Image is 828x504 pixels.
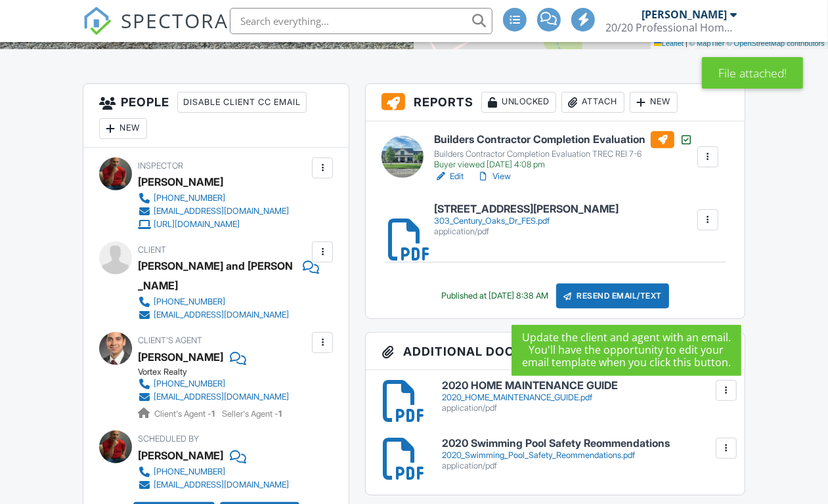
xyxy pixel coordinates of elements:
h6: 2020 Swimming Pool Safety Reommendations [442,438,728,450]
div: [EMAIL_ADDRESS][DOMAIN_NAME] [154,480,289,490]
a: [EMAIL_ADDRESS][DOMAIN_NAME] [138,478,289,492]
span: Scheduled By [138,434,199,444]
div: [EMAIL_ADDRESS][DOMAIN_NAME] [154,206,289,217]
div: Builders Contractor Completion Evaluation TREC REI 7-6 [434,149,693,159]
span: SPECTORA [121,7,229,34]
a: [EMAIL_ADDRESS][DOMAIN_NAME] [138,308,309,322]
a: 2020 Swimming Pool Safety Reommendations 2020_Swimming_Pool_Safety_Reommendations.pdf application... [442,438,728,471]
strong: 1 [278,409,282,419]
a: Builders Contractor Completion Evaluation Builders Contractor Completion Evaluation TREC REI 7-6 ... [434,131,693,171]
div: Disable Client CC Email [177,92,307,113]
div: [PHONE_NUMBER] [154,467,225,477]
div: Attach [561,92,624,113]
h6: Builders Contractor Completion Evaluation [434,131,693,148]
div: [URL][DOMAIN_NAME] [154,219,240,230]
span: Client's Agent - [154,409,217,419]
div: 2020_Swimming_Pool_Safety_Reommendations.pdf [442,450,728,461]
div: [PERSON_NAME] [138,172,223,192]
a: © OpenStreetMap contributors [727,39,825,47]
div: Buyer viewed [DATE] 4:08 pm [434,159,693,170]
a: Leaflet [654,39,684,47]
a: 2020 HOME MAINTENANCE GUIDE 2020_HOME_MAINTENANCE_GUIDE.pdf application/pdf [442,380,728,413]
div: [EMAIL_ADDRESS][DOMAIN_NAME] [154,310,289,320]
div: File attached! [702,57,803,89]
h3: Reports [366,84,744,121]
a: [PHONE_NUMBER] [138,192,289,205]
h6: 2020 HOME MAINTENANCE GUIDE [442,380,728,392]
a: [PHONE_NUMBER] [138,465,289,478]
a: SPECTORA [83,18,229,45]
h3: People [83,84,349,148]
img: The Best Home Inspection Software - Spectora [83,7,112,35]
h3: Additional Documents [366,333,744,370]
div: 2020_HOME_MAINTENANCE_GUIDE.pdf [442,392,728,403]
span: Client [138,245,166,255]
div: Resend Email/Text [556,283,669,308]
h6: [STREET_ADDRESS][PERSON_NAME] [434,203,619,215]
input: Search everything... [230,8,492,34]
a: [URL][DOMAIN_NAME] [138,218,289,231]
div: [PHONE_NUMBER] [154,297,225,307]
div: application/pdf [442,461,728,471]
a: [EMAIL_ADDRESS][DOMAIN_NAME] [138,390,289,404]
a: [STREET_ADDRESS][PERSON_NAME] 303_Century_Oaks_Dr_FES.pdf application/pdf [434,203,619,237]
div: [PERSON_NAME] [642,8,727,21]
div: application/pdf [442,403,728,413]
div: New [577,341,624,362]
a: View [477,170,511,183]
div: [EMAIL_ADDRESS][DOMAIN_NAME] [154,392,289,402]
span: Seller's Agent - [222,409,282,419]
div: [PERSON_NAME] [138,446,223,465]
span: Client's Agent [138,335,202,345]
div: New [630,92,678,113]
span: | [686,39,687,47]
div: Vortex Realty [138,367,299,377]
a: © MapTiler [689,39,725,47]
div: [PERSON_NAME] and [PERSON_NAME] [138,256,296,295]
div: [PHONE_NUMBER] [154,379,225,389]
div: Unlocked [481,92,556,113]
div: New [99,118,147,139]
div: 20/20 Professional Home Inspection Services [605,21,737,34]
div: Published at [DATE] 8:38 AM [441,291,548,301]
div: [PHONE_NUMBER] [154,193,225,203]
strong: 1 [211,409,215,419]
span: Inspector [138,161,183,171]
a: Edit [434,170,464,183]
a: [PERSON_NAME] [138,347,223,367]
a: [EMAIL_ADDRESS][DOMAIN_NAME] [138,205,289,218]
div: 303_Century_Oaks_Dr_FES.pdf [434,216,619,226]
a: [PHONE_NUMBER] [138,295,309,308]
div: application/pdf [434,226,619,237]
a: [PHONE_NUMBER] [138,377,289,390]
